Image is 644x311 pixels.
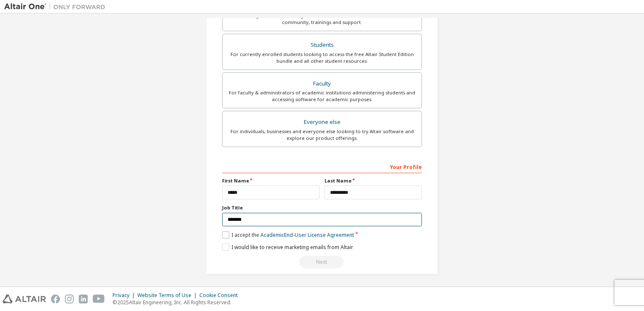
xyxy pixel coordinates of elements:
label: I would like to receive marketing emails from Altair [222,244,353,251]
div: For currently enrolled students looking to access the free Altair Student Edition bundle and all ... [228,51,416,64]
div: For individuals, businesses and everyone else looking to try Altair software and explore our prod... [228,128,416,142]
p: © 2025 Altair Engineering, Inc. All Rights Reserved. [113,299,243,306]
div: Students [228,39,416,51]
div: Cookie Consent [199,292,243,299]
div: Your Profile [222,160,422,173]
div: Privacy [113,292,137,299]
img: Altair One [4,3,110,11]
img: altair_logo.svg [3,295,46,303]
label: First Name [222,177,319,184]
a: Academic End-User License Agreement [260,231,354,239]
div: Website Terms of Use [137,292,199,299]
label: I accept the [222,231,354,239]
label: Last Name [325,177,422,184]
img: youtube.svg [93,295,105,303]
img: instagram.svg [65,295,74,303]
div: For existing customers looking to access software downloads, HPC resources, community, trainings ... [228,12,416,26]
img: facebook.svg [51,295,60,303]
div: Faculty [228,78,416,90]
label: Job Title [222,204,422,211]
div: Read and acccept EULA to continue [222,256,422,268]
div: Everyone else [228,116,416,128]
img: linkedin.svg [79,295,88,303]
div: For faculty & administrators of academic institutions administering students and accessing softwa... [228,89,416,103]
